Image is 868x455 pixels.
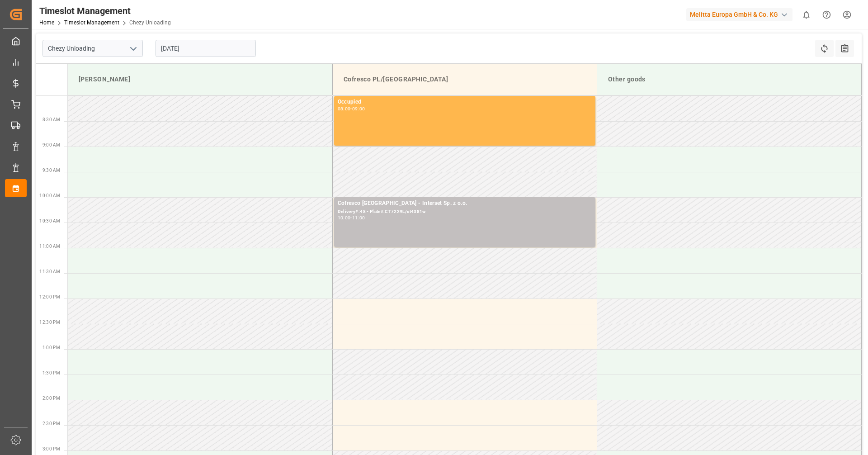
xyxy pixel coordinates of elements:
[686,6,796,23] button: Melitta Europa GmbH & Co. KG
[340,71,590,88] div: Cofresco PL/[GEOGRAPHIC_DATA]
[42,168,60,173] span: 9:30 AM
[75,71,325,88] div: [PERSON_NAME]
[350,107,352,111] div: -
[42,117,60,122] span: 8:30 AM
[39,4,171,18] div: Timeslot Management
[42,421,60,426] span: 2:30 PM
[39,269,60,274] span: 11:30 AM
[796,5,816,25] button: show 0 new notifications
[64,19,119,26] a: Timeslot Management
[42,142,60,147] span: 9:00 AM
[39,244,60,249] span: 11:00 AM
[338,107,351,111] div: 08:00
[39,294,60,299] span: 12:00 PM
[350,216,352,220] div: -
[126,42,140,56] button: open menu
[338,208,592,216] div: Delivery#:48 - Plate#:CT7229L/ct4381w
[604,71,854,88] div: Other goods
[352,216,365,220] div: 11:00
[42,345,60,350] span: 1:00 PM
[338,216,351,220] div: 10:00
[352,107,365,111] div: 09:00
[39,218,60,223] span: 10:30 AM
[42,396,60,401] span: 2:00 PM
[338,199,592,208] div: Cofresco [GEOGRAPHIC_DATA] - Interset Sp. z o.o.
[42,370,60,375] span: 1:30 PM
[39,19,54,26] a: Home
[42,446,60,451] span: 3:00 PM
[338,98,592,107] div: Occupied
[816,5,837,25] button: Help Center
[39,320,60,325] span: 12:30 PM
[686,8,793,21] div: Melitta Europa GmbH & Co. KG
[42,40,143,57] input: Type to search/select
[156,40,256,57] input: DD-MM-YYYY
[39,193,60,198] span: 10:00 AM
